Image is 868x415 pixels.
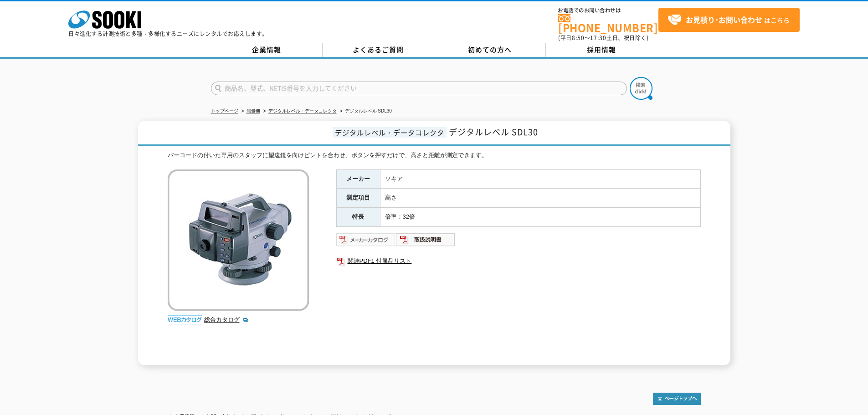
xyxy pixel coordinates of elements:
[336,169,380,189] th: メーカー
[168,169,309,311] img: デジタルレベル SDL30
[396,238,456,245] a: 取扱説明書
[68,31,268,36] p: 日々進化する計測技術と多種・多様化するニーズにレンタルでお応えします。
[211,82,627,95] input: 商品名、型式、NETIS番号を入力してください
[572,34,585,42] span: 8:50
[396,232,456,247] img: 取扱説明書
[686,14,762,25] strong: お見積り･お問い合わせ
[380,169,700,189] td: ソキア
[336,238,396,245] a: メーカーカタログ
[590,34,606,42] span: 17:30
[336,232,396,247] img: メーカーカタログ
[333,127,447,138] span: デジタルレベル・データコレクタ
[268,108,337,113] a: デジタルレベル・データコレクタ
[211,108,238,113] a: トップページ
[653,393,701,405] img: トップページへ
[630,77,652,100] img: btn_search.png
[434,43,546,57] a: 初めての方へ
[558,14,658,33] a: [PHONE_NUMBER]
[168,151,701,160] div: バーコードの付いた専用のスタッフに望遠鏡を向けピントを合わせ、ボタンを押すだけで、高さと距離が測定できます。
[323,43,434,57] a: よくあるご質問
[336,208,380,227] th: 特長
[247,108,260,113] a: 測量機
[558,8,658,13] span: お電話でのお問い合わせは
[204,316,249,323] a: 総合カタログ
[380,208,700,227] td: 倍率：32倍
[336,189,380,208] th: 測定項目
[668,13,790,27] span: はこちら
[168,315,202,324] img: webカタログ
[336,255,701,267] a: 関連PDF1 付属品リスト
[658,8,800,32] a: お見積り･お問い合わせはこちら
[558,34,648,42] span: (平日 ～ 土日、祝日除く)
[449,126,538,138] span: デジタルレベル SDL30
[468,45,512,55] span: 初めての方へ
[380,189,700,208] td: 高さ
[211,43,323,57] a: 企業情報
[338,107,392,116] li: デジタルレベル SDL30
[546,43,657,57] a: 採用情報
